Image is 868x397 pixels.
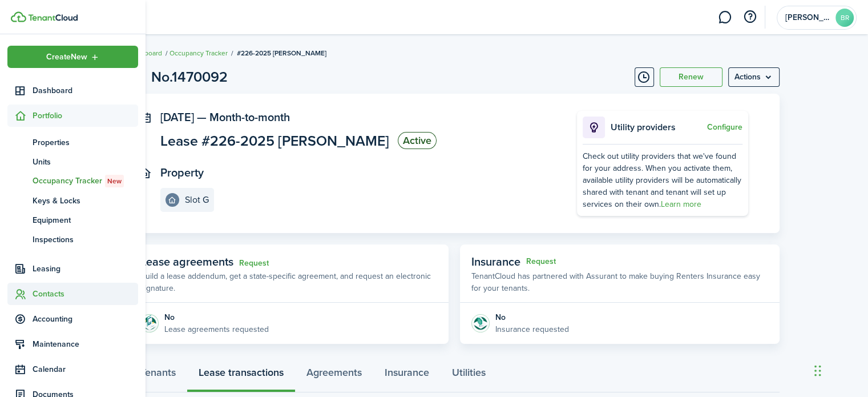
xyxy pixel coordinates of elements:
[728,67,780,87] button: Open menu
[33,175,138,187] span: Occupancy Tracker
[740,7,760,27] button: Open resource center
[160,109,194,126] span: [DATE]
[209,109,290,126] span: Month-to-month
[160,134,389,148] span: Lease #226-2025 [PERSON_NAME]
[814,354,821,388] div: Drag
[140,270,437,294] p: Build a lease addendum, get a state-specific agreement, and request an electronic signature.
[239,259,269,268] a: Request
[237,48,326,58] span: #226-2025 [PERSON_NAME]
[7,210,138,230] a: Equipment
[811,342,868,397] iframe: Chat Widget
[33,195,138,207] span: Keys & Locks
[471,314,490,332] img: Insurance protection
[7,171,138,191] a: Occupancy TrackerNew
[33,288,138,300] span: Contacts
[185,195,209,205] e-details-info-title: Slot G
[373,358,441,392] a: Insurance
[28,14,78,21] img: TenantCloud
[471,253,520,270] span: Insurance
[33,214,138,226] span: Equipment
[471,270,768,294] p: TenantCloud has partnered with Assurant to make buying Renters Insurance easy for your tenants.
[7,133,138,152] a: Properties
[160,166,204,179] panel-main-title: Property
[441,358,497,392] a: Utilities
[728,67,780,87] menu-btn: Actions
[33,156,138,168] span: Units
[33,313,138,325] span: Accounting
[398,132,437,149] status: Active
[611,121,704,134] p: Utility providers
[33,110,138,122] span: Portfolio
[714,3,736,32] a: Messaging
[107,176,122,186] span: New
[169,48,228,58] a: Occupancy Tracker
[140,253,233,270] span: Lease agreements
[661,198,701,210] a: Learn more
[835,9,854,27] avatar-text: BR
[11,11,26,22] img: TenantCloud
[7,79,138,102] a: Dashboard
[526,257,556,266] button: Request
[7,46,138,68] button: Open menu
[33,363,138,375] span: Calendar
[33,263,138,275] span: Leasing
[151,66,228,88] h1: No.1470092
[495,323,569,335] p: Insurance requested
[7,152,138,171] a: Units
[164,323,269,335] p: Lease agreements requested
[33,137,138,149] span: Properties
[33,85,138,97] span: Dashboard
[46,53,87,61] span: Create New
[495,311,569,323] div: No
[635,67,654,87] button: Timeline
[785,14,831,22] span: Burns RV Park LLC
[7,230,138,249] a: Inspections
[33,338,138,350] span: Maintenance
[583,150,742,210] div: Check out utility providers that we've found for your address. When you activate them, available ...
[164,311,269,323] div: No
[660,67,722,87] button: Renew
[295,358,373,392] a: Agreements
[197,109,207,126] span: —
[129,358,187,392] a: Tenants
[33,234,138,246] span: Inspections
[707,123,742,132] button: Configure
[140,314,159,332] img: Agreement e-sign
[7,191,138,210] a: Keys & Locks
